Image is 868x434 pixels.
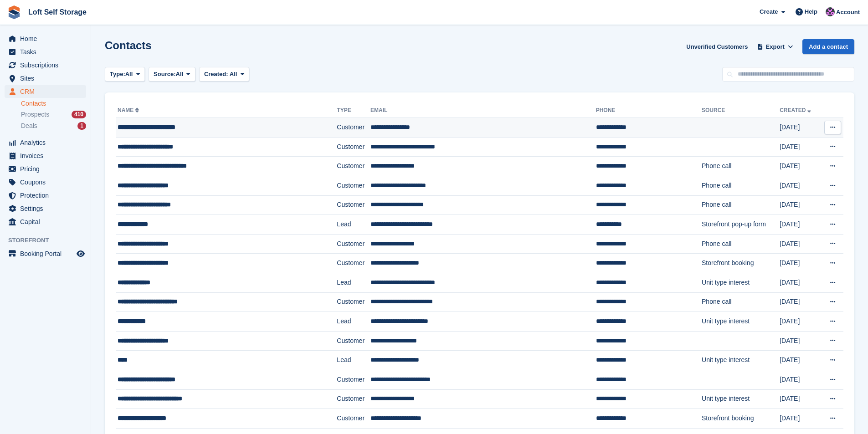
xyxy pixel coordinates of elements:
a: Unverified Customers [683,39,751,54]
div: 1 [77,122,86,130]
span: Help [805,7,817,16]
a: menu [5,247,86,260]
span: Analytics [20,136,75,149]
span: Booking Portal [20,247,75,260]
span: Storefront [8,236,91,245]
span: Settings [20,202,75,215]
span: Account [836,8,860,17]
td: [DATE] [780,389,820,409]
a: menu [5,46,86,58]
td: Phone call [702,157,780,176]
a: menu [5,32,86,45]
span: Pricing [20,163,75,175]
button: Export [755,39,795,54]
td: Unit type interest [702,312,780,332]
img: stora-icon-8386f47178a22dfd0bd8f6a31ec36ba5ce8667c1dd55bd0f319d3a0aa187defe.svg [7,5,21,19]
td: Customer [337,176,370,195]
td: Storefront booking [702,254,780,273]
button: Source: All [149,67,195,82]
span: All [176,70,184,79]
span: Tasks [20,46,75,58]
td: Lead [337,312,370,332]
td: Unit type interest [702,273,780,292]
span: Deals [21,122,37,130]
td: [DATE] [780,254,820,273]
td: [DATE] [780,273,820,292]
td: [DATE] [780,331,820,351]
td: Lead [337,351,370,370]
td: Customer [337,292,370,312]
td: [DATE] [780,234,820,254]
th: Phone [596,103,702,118]
th: Type [337,103,370,118]
td: Customer [337,370,370,389]
td: Customer [337,137,370,157]
span: Type: [110,70,125,79]
td: Unit type interest [702,351,780,370]
a: menu [5,163,86,175]
th: Source [702,103,780,118]
span: Export [766,42,785,51]
td: Customer [337,195,370,215]
td: Customer [337,331,370,351]
span: Sites [20,72,75,85]
td: [DATE] [780,215,820,235]
button: Created: All [199,67,249,82]
td: Customer [337,157,370,176]
span: Source: [154,70,175,79]
td: [DATE] [780,370,820,389]
span: Created: [204,71,228,77]
a: menu [5,176,86,189]
a: menu [5,85,86,98]
a: Add a contact [802,39,854,54]
td: Customer [337,409,370,429]
span: Create [760,7,778,16]
td: [DATE] [780,312,820,332]
td: Phone call [702,176,780,195]
span: Protection [20,189,75,202]
span: Home [20,32,75,45]
a: Loft Self Storage [25,5,90,20]
td: [DATE] [780,137,820,157]
td: Customer [337,118,370,138]
span: Subscriptions [20,59,75,71]
td: Customer [337,389,370,409]
td: [DATE] [780,292,820,312]
a: Created [780,107,813,113]
td: [DATE] [780,176,820,195]
span: CRM [20,85,75,98]
a: Prospects 410 [21,110,86,119]
td: [DATE] [780,351,820,370]
td: Unit type interest [702,389,780,409]
td: [DATE] [780,157,820,176]
td: [DATE] [780,118,820,138]
td: Lead [337,215,370,235]
span: Capital [20,215,75,228]
a: menu [5,136,86,149]
img: Amy Wright [826,7,835,16]
td: [DATE] [780,409,820,429]
td: Storefront booking [702,409,780,429]
td: Storefront pop-up form [702,215,780,235]
button: Type: All [105,67,145,82]
a: Contacts [21,99,86,108]
span: Coupons [20,176,75,189]
span: Prospects [21,110,49,119]
span: Invoices [20,149,75,162]
a: menu [5,149,86,162]
th: Email [370,103,596,118]
h1: Contacts [105,39,152,51]
a: Name [118,107,141,113]
a: Deals 1 [21,121,86,131]
div: 410 [72,111,86,118]
a: menu [5,202,86,215]
td: Lead [337,273,370,292]
a: menu [5,215,86,228]
td: Customer [337,254,370,273]
a: menu [5,189,86,202]
a: menu [5,72,86,85]
td: Phone call [702,195,780,215]
span: All [125,70,133,79]
a: Preview store [75,248,86,259]
span: All [230,71,237,77]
